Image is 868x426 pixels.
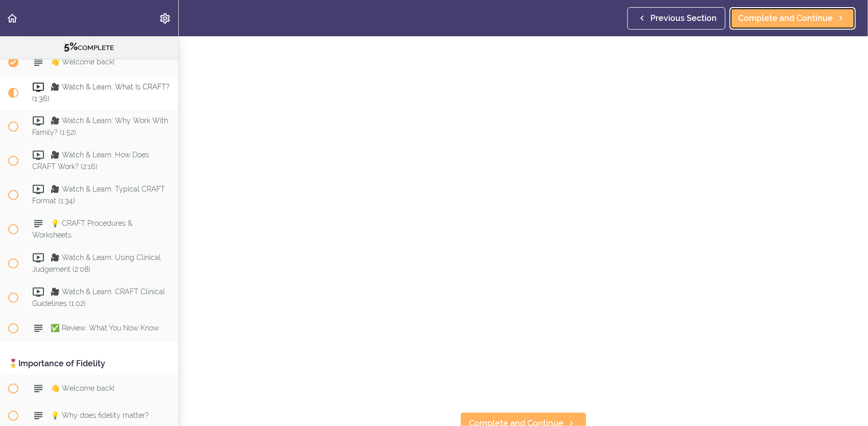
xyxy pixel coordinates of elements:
span: 🎥 Watch & Learn: Typical CRAFT Format (1:34) [32,185,165,205]
iframe: Video Player [199,31,848,396]
span: 🎥 Watch & Learn: How Does CRAFT Work? (2:16) [32,151,149,171]
span: 🎥 Watch & Learn: Using Clinical Judgement (2:08) [32,253,161,273]
span: 👋 Welcome back! [51,58,114,66]
span: 💡 CRAFT Procedures & Worksheets [32,219,132,239]
span: 🎥 Watch & Learn: CRAFT Clinical Guidelines (1:02) [32,288,165,307]
span: 🎥 Watch & Learn: Why Work With Family? (1:52) [32,116,168,136]
span: 🎥 Watch & Learn: What Is CRAFT? (1:36) [32,83,170,103]
span: Previous Section [650,12,717,25]
span: Complete and Continue [738,12,833,25]
span: ✅ Review: What You Now Know [51,324,159,332]
span: 5% [64,40,78,53]
span: 💡 Why does fidelity matter? [51,411,149,419]
span: 👋 Welcome back! [51,384,114,392]
a: Previous Section [627,7,725,30]
svg: Settings Menu [159,12,171,25]
a: Complete and Continue [730,7,856,30]
svg: Back to course curriculum [6,12,18,25]
div: COMPLETE [13,40,166,54]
